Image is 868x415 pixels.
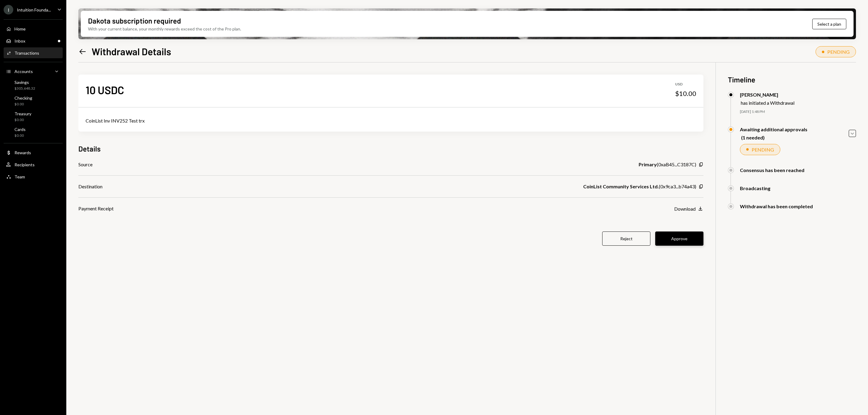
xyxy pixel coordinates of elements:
[583,183,659,190] b: CoinList Community Services Ltd.
[752,147,774,152] div: PENDING
[14,38,25,43] div: Inbox
[812,19,846,29] button: Select a plan
[78,205,114,212] div: Payment Receipt
[14,86,35,91] div: $305,648.32
[740,109,856,114] div: [DATE] 1:48 PM
[4,66,63,77] a: Accounts
[14,133,26,138] div: $0.00
[740,167,804,173] div: Consensus has been reached
[740,126,807,132] div: Awaiting additional approvals
[14,150,31,155] div: Rewards
[827,49,850,55] div: PENDING
[740,185,770,191] div: Broadcasting
[78,144,101,154] h3: Details
[14,80,35,85] div: Savings
[14,50,39,56] div: Transactions
[639,161,696,168] div: ( 0xaB45...C3187C )
[4,171,63,182] a: Team
[14,162,35,167] div: Recipients
[14,95,32,101] div: Checking
[86,83,124,97] div: 10 USDC
[602,231,650,246] button: Reject
[4,109,63,124] a: Treasury$0.00
[675,82,696,87] div: USD
[4,78,63,92] a: Savings$305,648.32
[4,47,63,58] a: Transactions
[14,102,32,107] div: $0.00
[4,147,63,158] a: Rewards
[92,45,171,57] h1: Withdrawal Details
[88,16,181,26] div: Dakota subscription required
[78,183,102,190] div: Destination
[655,231,703,246] button: Approve
[4,94,63,108] a: Checking$0.00
[4,35,63,46] a: Inbox
[674,206,703,212] button: Download
[639,161,657,168] b: Primary
[583,183,696,190] div: ( 0x9ca3...b74a43 )
[86,117,696,124] div: CoinList Inv INV252 Test trx
[674,206,696,212] div: Download
[4,23,63,34] a: Home
[728,75,856,85] h3: Timeline
[741,100,794,106] div: has initiated a Withdrawal
[740,92,794,97] div: [PERSON_NAME]
[4,5,13,14] div: I
[14,174,25,179] div: Team
[14,117,31,123] div: $0.00
[88,26,241,32] div: With your current balance, your monthly rewards exceed the cost of the Pro plan.
[14,26,26,31] div: Home
[741,135,807,140] div: (1 needed)
[17,7,51,12] div: Intuition Founda...
[14,111,31,116] div: Treasury
[14,127,26,132] div: Cards
[4,125,63,139] a: Cards$0.00
[4,159,63,170] a: Recipients
[740,203,813,209] div: Withdrawal has been completed
[14,69,33,74] div: Accounts
[675,89,696,98] div: $10.00
[78,161,93,168] div: Source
